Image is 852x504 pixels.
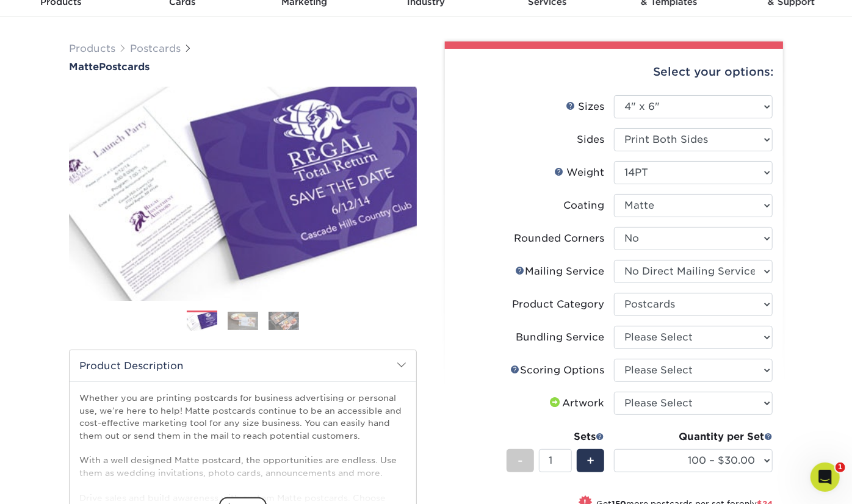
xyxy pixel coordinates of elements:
div: Scoring Options [510,363,604,378]
div: Sides [577,132,604,147]
div: Sizes [566,99,604,114]
img: Postcards 02 [228,312,258,330]
div: Weight [554,165,604,180]
h2: Product Description [70,350,416,381]
img: Postcards 03 [269,312,299,330]
a: Products [69,43,115,54]
div: Rounded Corners [514,231,604,246]
img: Matte 01 [69,74,417,314]
div: Coating [563,198,604,213]
div: Quantity per Set [614,430,773,444]
h1: Postcards [69,61,417,73]
iframe: Intercom live chat [810,463,840,492]
img: Postcards 01 [187,311,217,333]
div: Select your options: [455,49,773,95]
div: Artwork [547,396,604,411]
span: Matte [69,61,99,73]
span: + [587,452,594,470]
div: Product Category [512,297,604,312]
div: Mailing Service [515,264,604,279]
a: MattePostcards [69,61,417,73]
div: Bundling Service [516,330,604,345]
a: Postcards [130,43,181,54]
span: 1 [836,463,845,472]
div: Sets [507,430,604,444]
span: - [518,452,523,470]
